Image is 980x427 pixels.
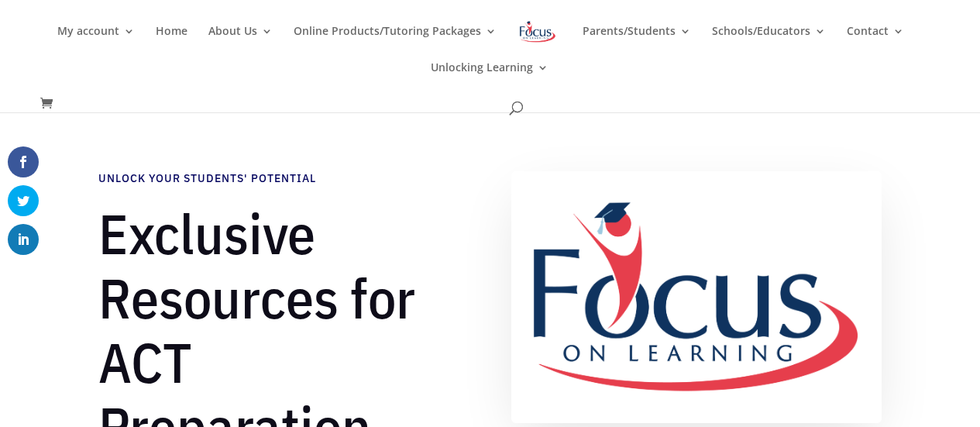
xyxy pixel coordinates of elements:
[431,62,548,98] a: Unlocking Learning
[294,26,497,62] a: Online Products/Tutoring Packages
[583,26,691,62] a: Parents/Students
[712,26,826,62] a: Schools/Educators
[98,171,469,195] h4: Unlock Your Students' Potential
[518,18,558,46] img: Focus on Learning
[57,26,135,62] a: My account
[156,26,187,62] a: Home
[847,26,904,62] a: Contact
[208,26,273,62] a: About Us
[511,171,882,423] img: FullColor_FullLogo_Medium_TBG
